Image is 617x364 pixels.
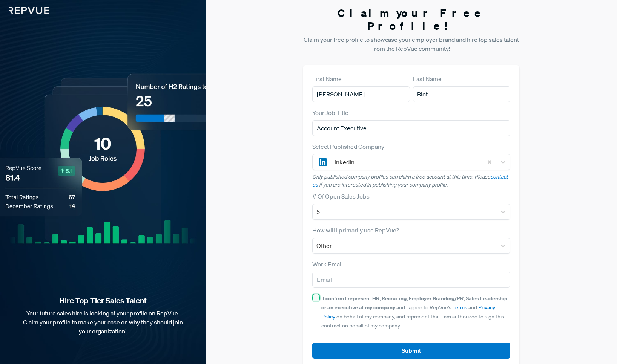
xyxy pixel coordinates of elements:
[312,192,370,201] label: # Of Open Sales Jobs
[312,272,510,288] input: Email
[312,74,342,83] label: First Name
[413,86,510,102] input: Last Name
[312,343,510,359] button: Submit
[312,86,410,102] input: First Name
[312,260,343,269] label: Work Email
[413,74,442,83] label: Last Name
[303,7,519,32] h3: Claim your Free Profile!
[321,295,508,329] span: and I agree to RepVue’s and on behalf of my company, and represent that I am authorized to sign t...
[312,108,348,117] label: Your Job Title
[12,309,193,336] p: Your future sales hire is looking at your profile on RepVue. Claim your profile to make your case...
[318,158,327,167] img: LinkedIn
[312,173,510,189] p: Only published company profiles can claim a free account at this time. Please if you are interest...
[321,295,508,311] strong: I confirm I represent HR, Recruiting, Employer Branding/PR, Sales Leadership, or an executive at ...
[312,226,399,235] label: How will I primarily use RepVue?
[453,304,467,311] a: Terms
[312,142,384,151] label: Select Published Company
[312,120,510,136] input: Title
[12,296,193,306] strong: Hire Top-Tier Sales Talent
[303,35,519,53] p: Claim your free profile to showcase your employer brand and hire top sales talent from the RepVue...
